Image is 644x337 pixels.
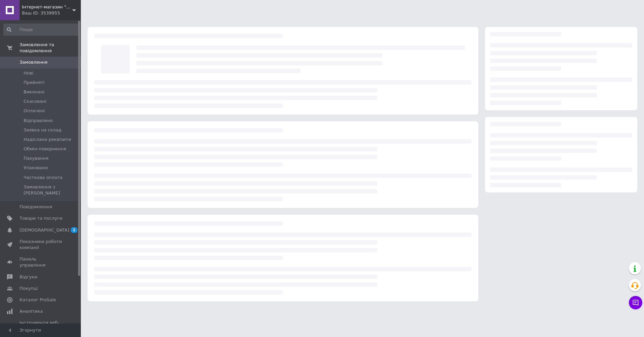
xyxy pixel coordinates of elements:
span: Виконані [24,89,44,95]
span: Замовлення та повідомлення [20,42,81,54]
span: Відгуки [20,274,37,280]
span: Упаковано [24,165,48,171]
span: Панель управління [20,256,62,268]
span: Оплачені [24,108,45,114]
div: Ваш ID: 3539955 [22,10,81,16]
span: Пакування [24,155,49,161]
span: Інструменти веб-майстра та SEO [20,320,62,332]
span: Часткова оплата [24,175,62,181]
span: Товари та послуги [20,215,62,221]
span: Прийняті [24,80,44,86]
input: Пошук [3,24,79,36]
span: Замовлення [20,59,47,65]
span: Відправлено [24,118,53,124]
span: Обмін-повернення [24,146,66,152]
span: Інтернет-магазин "Шанхай" - товари світу в Україні! [22,4,72,10]
span: Показники роботи компанії [20,239,62,251]
span: [DEMOGRAPHIC_DATA] [20,227,69,233]
span: Аналітика [20,308,43,314]
span: Нові [24,70,33,76]
span: Повідомлення [20,204,52,210]
span: 1 [71,227,77,233]
span: Замовлення з [PERSON_NAME] [24,184,79,196]
span: Надіслано реквізити [24,136,71,143]
span: Скасовані [24,98,46,104]
span: Заявка на склад [24,127,62,133]
button: Чат з покупцем [629,296,642,309]
span: Покупці [20,285,38,292]
span: Каталог ProSale [20,297,56,303]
